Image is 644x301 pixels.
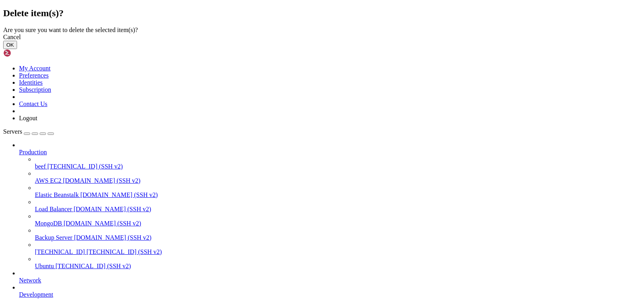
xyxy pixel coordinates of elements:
span: AWS EC2 [35,177,61,184]
span: [DOMAIN_NAME] (SSH v2) [63,220,141,227]
span: Production [19,149,47,155]
a: Logout [19,115,37,121]
a: Ubuntu [TECHNICAL_ID] (SSH v2) [35,263,641,270]
li: [TECHNICAL_ID] [TECHNICAL_ID] (SSH v2) [35,241,641,256]
li: beef [TECHNICAL_ID] (SSH v2) [35,156,641,170]
span: MongoDB [35,220,62,227]
a: AWS EC2 [DOMAIN_NAME] (SSH v2) [35,177,641,184]
span: Development [19,291,53,298]
li: Backup Server [DOMAIN_NAME] (SSH v2) [35,227,641,241]
li: Development [19,284,641,298]
span: [DOMAIN_NAME] (SSH v2) [74,234,152,241]
li: Ubuntu [TECHNICAL_ID] (SSH v2) [35,256,641,270]
a: Contact Us [19,100,48,107]
li: Network [19,270,641,284]
a: Production [19,149,641,156]
li: Load Balancer [DOMAIN_NAME] (SSH v2) [35,199,641,213]
div: Cancel [3,34,641,41]
span: [DOMAIN_NAME] (SSH v2) [74,206,151,212]
a: beef [TECHNICAL_ID] (SSH v2) [35,163,641,170]
a: Preferences [19,72,49,79]
a: My Account [19,65,51,72]
a: MongoDB [DOMAIN_NAME] (SSH v2) [35,220,641,227]
a: Network [19,277,641,284]
a: Subscription [19,86,51,93]
a: [TECHNICAL_ID] [TECHNICAL_ID] (SSH v2) [35,248,641,256]
span: beef [35,163,46,170]
h2: Delete item(s)? [3,8,641,19]
button: OK [3,41,17,49]
a: Identities [19,79,43,86]
span: [TECHNICAL_ID] (SSH v2) [48,163,123,170]
a: Servers [3,128,54,135]
a: Elastic Beanstalk [DOMAIN_NAME] (SSH v2) [35,191,641,199]
span: [TECHNICAL_ID] (SSH v2) [86,248,162,255]
span: Network [19,277,41,284]
span: Ubuntu [35,263,54,269]
li: AWS EC2 [DOMAIN_NAME] (SSH v2) [35,170,641,184]
span: Servers [3,128,22,135]
span: Backup Server [35,234,73,241]
span: Elastic Beanstalk [35,191,79,198]
span: [TECHNICAL_ID] (SSH v2) [55,263,131,269]
li: Production [19,142,641,270]
span: [DOMAIN_NAME] (SSH v2) [63,177,141,184]
div: Are you sure you want to delete the selected item(s)? [3,27,641,34]
li: MongoDB [DOMAIN_NAME] (SSH v2) [35,213,641,227]
span: Load Balancer [35,206,72,212]
a: Development [19,291,641,298]
a: Backup Server [DOMAIN_NAME] (SSH v2) [35,234,641,241]
span: [TECHNICAL_ID] [35,248,85,255]
a: Load Balancer [DOMAIN_NAME] (SSH v2) [35,206,641,213]
span: [DOMAIN_NAME] (SSH v2) [80,191,158,198]
img: Shellngn [3,49,49,57]
li: Elastic Beanstalk [DOMAIN_NAME] (SSH v2) [35,184,641,199]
